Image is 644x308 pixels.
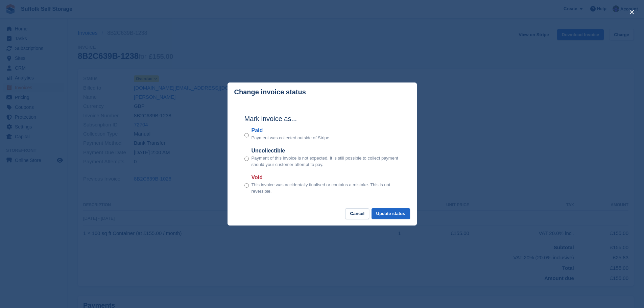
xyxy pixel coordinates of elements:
[345,208,369,219] button: Cancel
[252,126,331,135] label: Paid
[252,182,400,195] p: This invoice was accidentally finalised or contains a mistake. This is not reversible.
[372,208,410,219] button: Update status
[252,147,400,155] label: Uncollectible
[626,7,637,18] button: close
[244,114,400,124] h2: Mark invoice as...
[252,135,331,141] p: Payment was collected outside of Stripe.
[252,155,400,168] p: Payment of this invoice is not expected. It is still possible to collect payment should your cust...
[234,88,306,96] p: Change invoice status
[252,173,400,182] label: Void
